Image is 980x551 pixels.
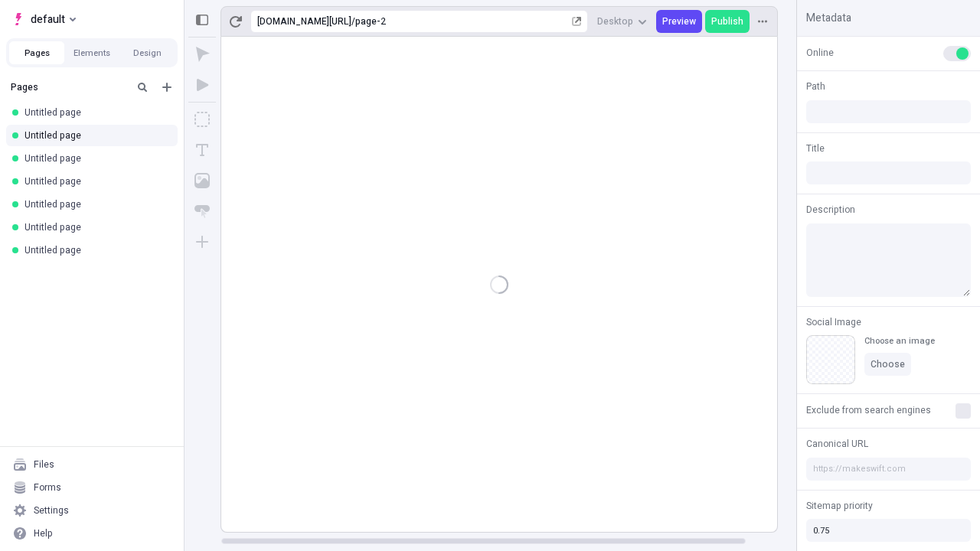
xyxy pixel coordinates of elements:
[24,221,165,233] div: Untitled page
[591,10,653,33] button: Desktop
[31,10,65,28] span: default
[24,175,165,187] div: Untitled page
[24,129,165,142] div: Untitled page
[656,10,702,33] button: Preview
[871,358,905,370] span: Choose
[188,106,216,133] button: Box
[806,499,873,513] span: Sitemap priority
[34,504,69,517] div: Settings
[351,15,355,28] div: /
[711,15,743,28] span: Publish
[64,41,119,64] button: Elements
[34,458,54,471] div: Files
[806,437,868,451] span: Canonical URL
[34,481,61,494] div: Forms
[24,106,165,119] div: Untitled page
[257,15,351,28] div: [URL][DOMAIN_NAME]
[188,197,216,225] button: Button
[188,167,216,194] button: Image
[119,41,175,64] button: Design
[6,8,82,31] button: Select site
[806,142,825,155] span: Title
[24,198,165,210] div: Untitled page
[864,353,911,376] button: Choose
[864,335,935,347] div: Choose an image
[11,81,127,93] div: Pages
[806,403,931,417] span: Exclude from search engines
[24,244,165,256] div: Untitled page
[705,10,750,33] button: Publish
[662,15,696,28] span: Preview
[806,46,834,60] span: Online
[24,152,165,165] div: Untitled page
[806,315,861,329] span: Social Image
[9,41,64,64] button: Pages
[188,136,216,164] button: Text
[355,15,569,28] div: page-2
[34,527,53,540] div: Help
[597,15,633,28] span: Desktop
[806,203,855,217] span: Description
[806,80,825,93] span: Path
[158,78,176,96] button: Add new
[806,458,971,481] input: https://makeswift.com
